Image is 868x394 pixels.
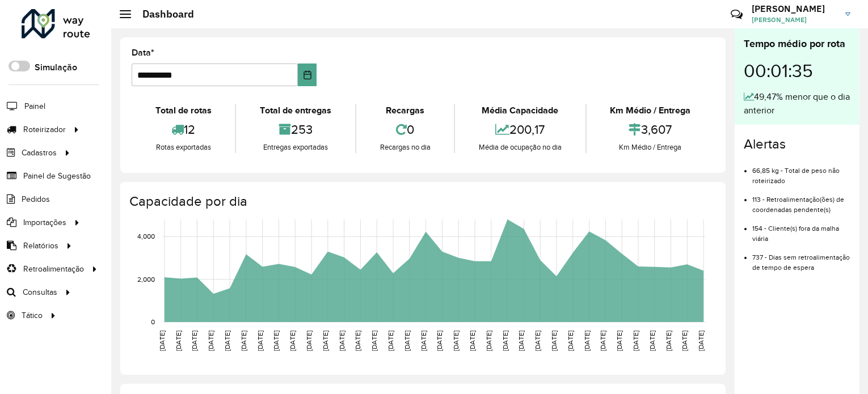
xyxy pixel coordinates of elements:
[583,331,591,351] text: [DATE]
[502,331,509,351] text: [DATE]
[175,331,182,351] text: [DATE]
[436,331,443,351] text: [DATE]
[665,331,672,351] text: [DATE]
[134,117,232,142] div: 12
[131,8,194,20] h2: Dashboard
[681,331,688,351] text: [DATE]
[370,331,378,351] text: [DATE]
[224,331,231,351] text: [DATE]
[452,331,460,351] text: [DATE]
[322,331,329,351] text: [DATE]
[648,331,656,351] text: [DATE]
[240,331,247,351] text: [DATE]
[420,331,427,351] text: [DATE]
[752,15,837,25] span: [PERSON_NAME]
[191,331,198,351] text: [DATE]
[137,276,155,283] text: 2,000
[23,124,66,135] span: Roteirizador
[22,147,57,159] span: Cadastros
[616,331,623,351] text: [DATE]
[744,90,850,117] div: 49,47% menor que o dia anterior
[485,331,492,351] text: [DATE]
[458,117,582,142] div: 200,17
[567,331,574,351] text: [DATE]
[589,104,711,117] div: Km Médio / Entrega
[134,104,232,117] div: Total de rotas
[354,331,361,351] text: [DATE]
[458,142,582,153] div: Média de ocupação no dia
[239,142,352,153] div: Entregas exportadas
[517,331,525,351] text: [DATE]
[697,331,705,351] text: [DATE]
[256,331,264,351] text: [DATE]
[239,104,352,117] div: Total de entregas
[387,331,394,351] text: [DATE]
[599,331,606,351] text: [DATE]
[744,136,850,152] h4: Alertas
[744,36,850,52] div: Tempo médio por rota
[22,310,43,321] span: Tático
[550,331,558,351] text: [DATE]
[359,104,451,117] div: Recargas
[239,117,352,142] div: 253
[137,232,155,240] text: 4,000
[158,331,166,351] text: [DATE]
[22,193,50,205] span: Pedidos
[469,331,476,351] text: [DATE]
[134,142,232,153] div: Rotas exportadas
[744,52,850,90] div: 00:01:35
[24,100,45,112] span: Painel
[23,263,84,275] span: Retroalimentação
[289,331,296,351] text: [DATE]
[752,186,850,215] li: 113 - Retroalimentação(ões) de coordenadas pendente(s)
[338,331,345,351] text: [DATE]
[589,117,711,142] div: 3,607
[132,46,154,60] label: Data
[298,63,317,86] button: Choose Date
[207,331,214,351] text: [DATE]
[151,318,155,325] text: 0
[23,217,66,228] span: Importações
[752,3,837,14] h3: [PERSON_NAME]
[752,244,850,273] li: 737 - Dias sem retroalimentação de tempo de espera
[403,331,411,351] text: [DATE]
[272,331,280,351] text: [DATE]
[632,331,639,351] text: [DATE]
[359,142,451,153] div: Recargas no dia
[305,331,313,351] text: [DATE]
[35,61,77,74] label: Simulação
[23,240,58,252] span: Relatórios
[23,286,57,298] span: Consultas
[129,193,714,210] h4: Capacidade por dia
[724,2,749,27] a: Contato Rápido
[23,170,91,182] span: Painel de Sugestão
[359,117,451,142] div: 0
[458,104,582,117] div: Média Capacidade
[752,215,850,244] li: 154 - Cliente(s) fora da malha viária
[534,331,541,351] text: [DATE]
[752,157,850,186] li: 66,85 kg - Total de peso não roteirizado
[589,142,711,153] div: Km Médio / Entrega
